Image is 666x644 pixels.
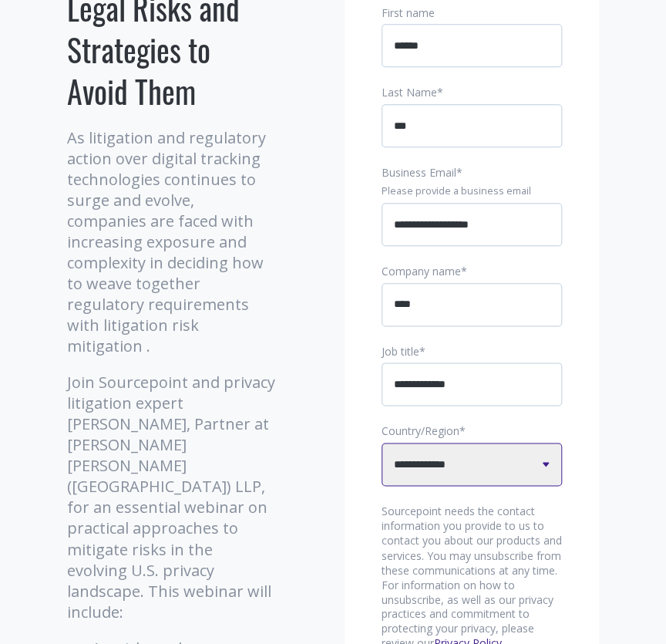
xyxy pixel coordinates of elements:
[382,423,459,438] span: Country/Region
[382,264,461,278] span: Company name
[67,127,275,356] p: As litigation and regulatory action over digital tracking technologies continues to surge and evo...
[382,5,435,20] span: First name
[382,85,437,99] span: Last Name
[382,165,456,180] span: Business Email
[382,184,562,198] legend: Please provide a business email
[382,344,419,359] span: Job title
[67,372,275,622] p: Join Sourcepoint and privacy litigation expert [PERSON_NAME], Partner at [PERSON_NAME] [PERSON_NA...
